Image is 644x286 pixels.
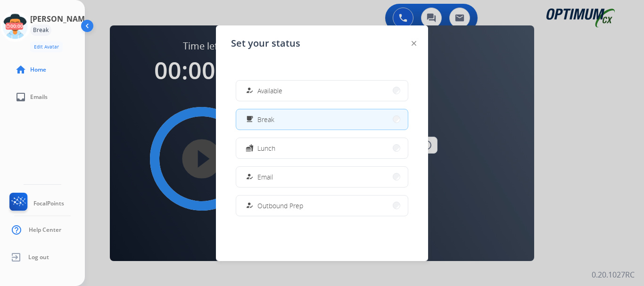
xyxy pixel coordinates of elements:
p: 0.20.1027RC [592,269,635,280]
a: FocalPoints [8,193,64,214]
span: Emails [30,93,48,101]
span: Home [30,66,46,74]
span: Log out [28,253,49,261]
h3: [PERSON_NAME] [30,13,91,25]
mat-icon: how_to_reg [246,87,254,95]
span: Outbound Prep [257,201,303,211]
button: Available [236,81,408,101]
mat-icon: how_to_reg [246,202,254,210]
mat-icon: how_to_reg [246,173,254,181]
div: Break [30,25,51,36]
span: Available [257,86,282,96]
span: Help Center [29,226,61,234]
span: Lunch [257,143,275,153]
span: Email [257,172,273,182]
mat-icon: inbox [15,91,26,103]
mat-icon: fastfood [246,144,254,152]
button: Edit Avatar [30,41,63,52]
span: Set your status [231,37,300,50]
button: Lunch [236,138,408,158]
button: Break [236,109,408,130]
mat-icon: home [15,64,26,75]
span: FocalPoints [33,200,64,207]
button: Email [236,167,408,187]
img: close-button [412,41,416,46]
mat-icon: free_breakfast [246,115,254,123]
span: Break [257,114,274,124]
button: Outbound Prep [236,196,408,216]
